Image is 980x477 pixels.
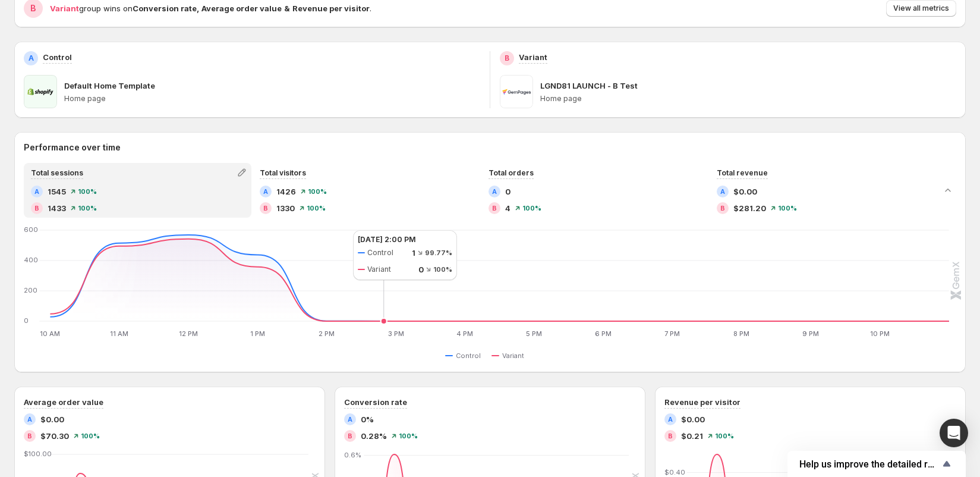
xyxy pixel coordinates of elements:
img: LGND81 LAUNCH - B Test [500,75,533,108]
p: Home page [540,94,956,103]
h2: B [27,432,32,440]
span: View all metrics [893,4,949,13]
span: $0.00 [40,413,64,425]
strong: , [197,4,199,13]
span: 1545 [48,186,66,197]
text: 8 PM [733,329,749,338]
p: Control [43,51,72,63]
span: 0 [505,186,511,197]
div: Open Intercom Messenger [940,419,968,447]
text: 4 PM [456,329,473,338]
text: 6 PM [595,329,612,338]
text: 10 PM [870,329,890,338]
span: Total revenue [717,168,768,177]
h2: B [348,432,352,440]
h2: A [720,188,725,195]
img: Default Home Template [24,75,57,108]
span: 1433 [48,202,66,214]
span: Help us improve the detailed report for A/B campaigns [799,459,940,470]
p: Variant [519,51,547,63]
text: 10 AM [40,329,60,338]
span: Variant [502,351,524,360]
button: Variant [491,349,529,363]
text: 5 PM [526,329,542,338]
span: $0.21 [681,430,703,442]
span: Total visitors [260,168,306,177]
text: 0 [24,316,29,325]
span: group wins on . [50,4,371,13]
h2: B [720,205,725,212]
span: 1330 [276,202,295,214]
span: 0% [361,413,374,425]
span: $281.20 [733,202,766,214]
h3: Average order value [24,396,103,408]
span: Control [456,351,481,360]
text: 7 PM [664,329,680,338]
h2: B [30,2,36,14]
text: 9 PM [802,329,819,338]
span: 0.28% [361,430,387,442]
h2: A [34,188,39,195]
h2: B [668,432,673,440]
text: 2 PM [319,329,335,338]
text: 200 [24,286,37,294]
h2: A [348,416,352,423]
text: 1 PM [250,329,265,338]
button: Collapse chart [940,182,956,199]
text: 0.6% [344,451,361,459]
span: 1426 [276,186,296,197]
text: 11 AM [110,329,128,338]
strong: Conversion rate [133,4,197,13]
span: $0.00 [733,186,757,197]
span: $0.00 [681,413,705,425]
p: Default Home Template [64,80,155,92]
p: LGND81 LAUNCH - B Test [540,80,638,92]
h3: Revenue per visitor [664,396,740,408]
span: Variant [50,4,79,13]
p: Home page [64,94,480,103]
span: Total orders [489,168,534,177]
button: Show survey - Help us improve the detailed report for A/B campaigns [799,457,954,471]
h2: A [29,54,34,63]
h2: A [263,188,268,195]
h2: B [505,54,509,63]
text: 12 PM [179,329,198,338]
span: 100 % [307,205,326,212]
span: 100 % [715,432,734,440]
text: $100.00 [24,450,52,458]
span: 100 % [78,188,97,195]
span: 4 [505,202,511,214]
h2: B [34,205,39,212]
h2: A [27,416,32,423]
span: 100 % [522,205,541,212]
span: 100 % [778,205,797,212]
span: 100 % [308,188,327,195]
h3: Conversion rate [344,396,407,408]
button: Control [445,349,486,363]
strong: & [284,4,290,13]
strong: Revenue per visitor [292,4,370,13]
span: Total sessions [31,168,83,177]
span: 100 % [81,432,100,440]
h2: B [263,205,268,212]
text: 600 [24,225,38,234]
span: 100 % [78,205,97,212]
h2: A [668,416,673,423]
text: $0.40 [664,468,685,476]
h2: B [492,205,497,212]
h2: Performance over time [24,142,956,153]
strong: Average order value [201,4,282,13]
text: 400 [24,256,38,264]
h2: A [492,188,497,195]
span: 100 % [399,432,418,440]
text: 3 PM [388,329,404,338]
span: $70.30 [40,430,69,442]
